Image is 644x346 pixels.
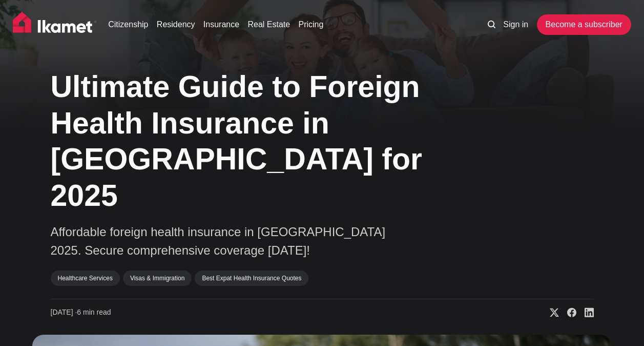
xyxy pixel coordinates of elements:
a: Share on X [542,307,559,318]
a: Best Expat Health Insurance Quotes [195,271,308,286]
a: Healthcare Services [51,271,120,286]
p: Affordable foreign health insurance in [GEOGRAPHIC_DATA] 2025. Secure comprehensive coverage [DATE]! [51,223,409,260]
a: Insurance [203,18,239,31]
h1: Ultimate Guide to Foreign Health Insurance in [GEOGRAPHIC_DATA] for 2025 [51,69,461,214]
time: 6 min read [51,307,111,318]
a: Visas & Immigration [123,271,192,286]
a: Pricing [299,18,324,31]
a: Share on Facebook [559,307,576,318]
a: Share on Linkedin [576,307,594,318]
a: Citizenship [108,18,148,31]
a: Sign in [503,18,528,31]
a: Become a subscriber [537,14,631,35]
img: Ikamet home [13,12,97,37]
span: [DATE] ∙ [51,308,77,316]
a: Residency [157,18,195,31]
a: Real Estate [247,18,290,31]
